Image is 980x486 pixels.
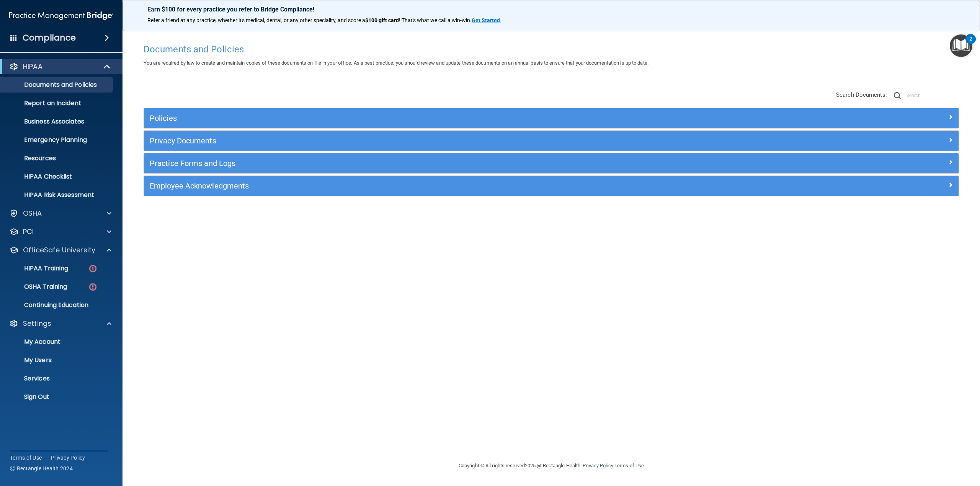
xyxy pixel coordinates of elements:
img: ic-search.3b580494.png [894,92,901,99]
h4: Documents and Policies [144,44,959,54]
img: danger-circle.6113f641.png [88,264,98,273]
a: PCI [9,227,111,236]
strong: Get Started [472,17,500,23]
p: Services [5,375,109,382]
p: My Users [5,356,109,364]
a: Terms of Use [614,463,644,468]
a: Privacy Documents [150,135,953,147]
p: OfficeSafe University [23,245,95,255]
h5: Employee Acknowledgments [150,182,749,190]
p: OSHA [23,209,42,218]
p: HIPAA Checklist [5,173,109,180]
p: PCI [23,227,34,236]
p: Continuing Education [5,301,109,309]
h5: Practice Forms and Logs [150,159,749,167]
button: Open Resource Center, 2 new notifications [950,34,972,57]
p: Earn $100 for every practice you refer to Bridge Compliance! [147,6,955,13]
p: HIPAA [23,62,42,71]
a: Policies [150,112,953,124]
a: OfficeSafe University [9,245,111,255]
img: danger-circle.6113f641.png [88,282,98,292]
p: Report an Incident [5,99,109,107]
span: Ⓒ Rectangle Health 2024 [10,465,73,472]
p: HIPAA Risk Assessment [5,191,109,199]
h5: Policies [150,114,749,122]
p: My Account [5,338,109,346]
h5: Privacy Documents [150,137,749,145]
p: Emergency Planning [5,136,109,144]
a: Settings [9,319,111,328]
a: Get Started [472,17,501,23]
p: HIPAA Training [5,265,68,272]
p: Settings [23,319,51,328]
a: Practice Forms and Logs [150,157,953,169]
span: Search Documents: [836,91,887,98]
span: You are required by law to create and maintain copies of these documents on file in your office. ... [144,60,648,66]
a: Terms of Use [10,454,42,462]
p: Documents and Policies [5,81,109,89]
a: Privacy Policy [583,463,613,468]
a: OSHA [9,209,111,218]
div: 2 [969,39,972,49]
a: Employee Acknowledgments [150,180,953,192]
div: Copyright © All rights reserved 2025 @ Rectangle Health | | [412,453,691,478]
p: Resources [5,154,109,162]
span: ! That's what we call a win-win. [399,17,472,23]
span: Refer a friend at any practice, whether it's medical, dental, or any other speciality, and score a [147,17,365,23]
p: OSHA Training [5,283,67,291]
input: Search [906,90,959,101]
a: Privacy Policy [51,454,85,462]
h4: Compliance [23,33,76,43]
p: Sign Out [5,393,109,401]
p: Business Associates [5,118,109,125]
a: HIPAA [9,62,111,71]
strong: $100 gift card [365,17,399,23]
img: PMB logo [9,8,113,23]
